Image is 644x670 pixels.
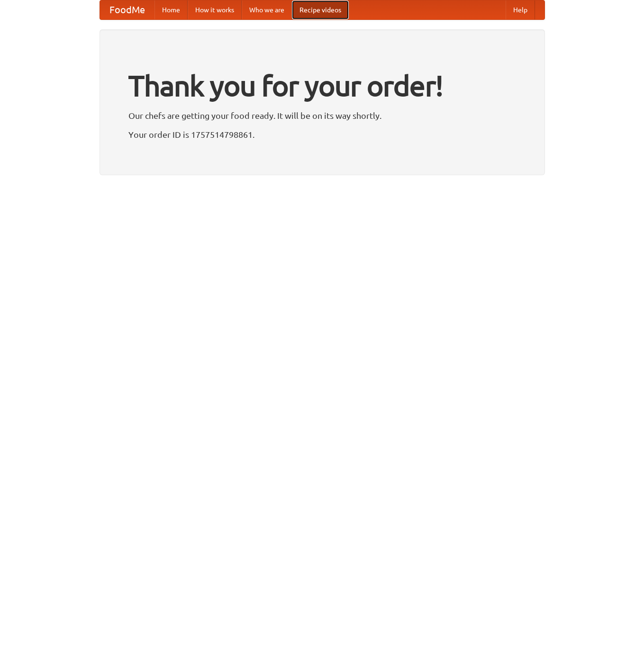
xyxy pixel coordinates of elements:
[188,0,242,19] a: How it works
[506,0,535,19] a: Help
[128,127,516,142] p: Your order ID is 1757514798861.
[128,108,516,123] p: Our chefs are getting your food ready. It will be on its way shortly.
[242,0,292,19] a: Who we are
[292,0,349,19] a: Recipe videos
[154,0,188,19] a: Home
[100,0,154,19] a: FoodMe
[128,63,516,108] h1: Thank you for your order!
